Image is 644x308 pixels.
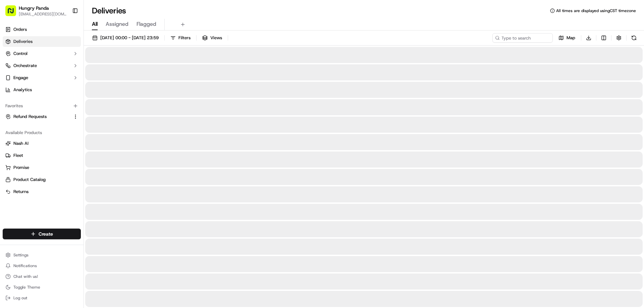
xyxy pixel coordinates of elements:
a: Deliveries [3,36,81,47]
button: Hungry Panda [19,5,49,11]
div: Available Products [3,127,81,138]
span: Engage [13,75,28,81]
button: Chat with us! [3,272,81,281]
span: Filters [178,35,191,41]
span: Deliveries [13,39,33,45]
span: Promise [13,165,29,171]
span: Orchestrate [13,63,37,69]
button: Orchestrate [3,60,81,71]
button: Engage [3,72,81,83]
button: Views [199,33,225,43]
button: Promise [3,162,81,173]
button: Settings [3,250,81,260]
button: Refund Requests [3,111,81,122]
button: Create [3,229,81,239]
button: Toggle Theme [3,283,81,292]
a: Returns [5,189,78,195]
button: Fleet [3,150,81,161]
div: Favorites [3,101,81,111]
h1: Deliveries [92,5,126,16]
button: Filters [167,33,194,43]
a: Analytics [3,84,81,95]
span: Settings [13,252,29,258]
button: Returns [3,186,81,197]
button: [EMAIL_ADDRESS][DOMAIN_NAME] [19,11,67,17]
span: Chat with us! [13,274,38,279]
span: Flagged [137,20,156,28]
span: Create [39,231,53,237]
button: Product Catalog [3,174,81,185]
span: Analytics [13,87,32,93]
span: Orders [13,26,27,33]
span: All [92,20,98,28]
span: Product Catalog [13,177,46,183]
button: Control [3,48,81,59]
span: All times are displayed using CST timezone [556,8,636,13]
a: Refund Requests [5,114,70,120]
button: Notifications [3,261,81,270]
a: Promise [5,165,78,171]
span: Returns [13,189,29,195]
a: Fleet [5,152,78,159]
button: [DATE] 00:00 - [DATE] 23:59 [89,33,162,43]
button: Nash AI [3,138,81,149]
span: Log out [13,295,27,301]
button: Hungry Panda[EMAIL_ADDRESS][DOMAIN_NAME] [3,3,69,19]
span: Notifications [13,263,37,268]
button: Log out [3,293,81,303]
span: [DATE] 00:00 - [DATE] 23:59 [100,35,159,41]
span: Assigned [106,20,128,28]
a: Product Catalog [5,177,78,183]
span: Toggle Theme [13,285,40,290]
a: Nash AI [5,140,78,146]
input: Type to search [492,33,553,43]
span: Control [13,51,28,57]
span: Fleet [13,152,23,159]
span: Map [567,35,575,41]
span: Views [210,35,222,41]
span: Refund Requests [13,114,47,120]
span: Nash AI [13,140,29,146]
a: Orders [3,24,81,35]
button: Refresh [629,33,639,43]
button: Map [555,33,578,43]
